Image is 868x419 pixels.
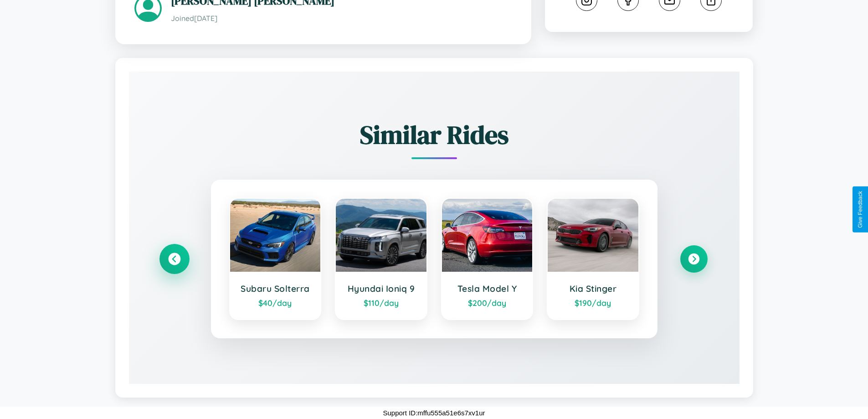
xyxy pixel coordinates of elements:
[345,298,417,308] div: $ 110 /day
[171,12,512,25] p: Joined [DATE]
[345,283,417,294] h3: Hyundai Ioniq 9
[229,198,322,320] a: Subaru Solterra$40/day
[239,283,312,294] h3: Subaru Solterra
[857,191,863,228] div: Give Feedback
[451,283,524,294] h3: Tesla Model Y
[547,198,639,320] a: Kia Stinger$190/day
[557,298,629,308] div: $ 190 /day
[451,298,524,308] div: $ 200 /day
[441,198,534,320] a: Tesla Model Y$200/day
[557,283,629,294] h3: Kia Stinger
[335,198,427,320] a: Hyundai Ioniq 9$110/day
[383,407,485,419] p: Support ID: mffu555a51e6s7xv1ur
[161,117,708,152] h2: Similar Rides
[239,298,312,308] div: $ 40 /day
